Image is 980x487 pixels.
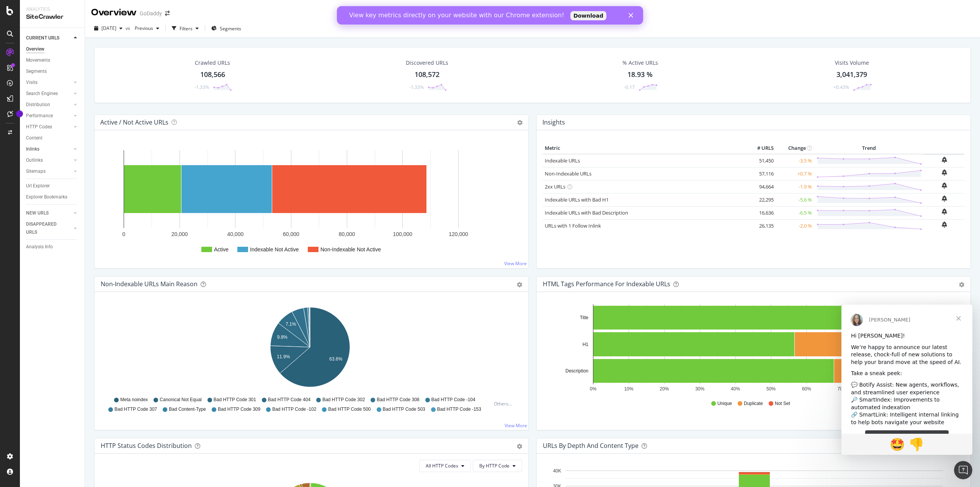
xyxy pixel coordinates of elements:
a: Indexable URLs with Bad H1 [545,196,609,203]
div: Analytics [26,6,78,13]
a: Overview [26,45,79,53]
svg: A chart. [543,304,962,393]
div: % Active URLs [622,59,658,67]
td: 16,636 [745,206,776,219]
th: # URLS [745,143,776,154]
td: 26,135 [745,219,776,232]
td: -6.5 % [776,206,814,219]
div: Outlinks [26,156,43,164]
a: Visits [26,79,72,87]
a: HTTP Codes [26,123,72,131]
a: Inlinks [26,145,72,153]
h4: Active / Not Active URLs [100,117,168,128]
text: Description [565,368,588,374]
div: HTML Tags Performance for Indexable URLs [543,280,670,288]
div: DISAPPEARED URLS [26,220,65,236]
div: Overview [91,6,137,19]
th: Trend [814,143,924,154]
a: DISAPPEARED URLS [26,220,72,236]
div: Segments [26,67,47,75]
a: NEW URLS [26,209,72,217]
text: 60% [802,386,811,392]
span: Bad HTTP Code 301 [214,397,256,403]
span: Bad HTTP Code 500 [328,406,371,413]
a: Distribution [26,101,72,109]
div: Tooltip anchor [16,110,23,117]
text: 80,000 [339,231,355,237]
h4: Insights [542,117,565,128]
th: Change [776,143,814,154]
a: Performance [26,112,72,120]
i: Options [517,120,523,125]
div: -1.33% [194,84,209,90]
div: bell-plus [942,221,947,228]
div: bell-plus [942,195,947,202]
a: Url Explorer [26,182,79,190]
a: Sitemaps [26,167,72,175]
span: Bad HTTP Code -153 [437,406,481,413]
button: [DATE] [91,22,126,34]
span: Bad HTTP Code -104 [431,397,475,403]
div: Crawled URLs [195,59,230,67]
a: Content [26,134,79,142]
button: Previous [132,22,162,34]
text: Title [580,315,589,320]
div: Explorer Bookmarks [26,193,67,201]
div: Visits [26,79,38,87]
td: 51,450 [745,154,776,167]
div: HTTP Codes [26,123,52,131]
text: Non-Indexable Not Active [320,246,381,253]
span: Unique [717,400,732,407]
svg: A chart. [101,304,519,393]
div: Performance [26,112,53,120]
a: Indexable URLs [545,157,580,164]
text: 60,000 [283,231,299,237]
button: By HTTP Code [473,460,522,472]
a: Analysis Info [26,243,79,251]
text: 20% [660,386,669,392]
td: -2.0 % [776,219,814,232]
span: Bad Content-Type [169,406,206,413]
a: CURRENT URLS [26,34,72,42]
span: Previous [132,25,153,31]
div: 108,566 [200,70,225,80]
text: 20,000 [171,231,188,237]
span: Not Set [775,400,790,407]
div: Search Engines [26,90,58,98]
span: By HTTP Code [479,462,510,469]
div: Analysis Info [26,243,53,251]
td: -3.5 % [776,154,814,167]
a: 2xx URLs [545,183,565,190]
a: Non-Indexable URLs [545,170,591,177]
div: Discovered URLs [406,59,448,67]
text: 40% [731,386,740,392]
div: Inlinks [26,145,39,153]
text: 120,000 [449,231,468,237]
span: Meta noindex [120,397,148,403]
iframe: Intercom live chat [954,461,972,479]
td: -1.9 % [776,180,814,193]
div: Visits Volume [835,59,869,67]
span: Duplicate [744,400,763,407]
text: 50% [766,386,776,392]
a: View More [504,260,527,267]
div: 3,041,379 [836,70,867,80]
div: Url Explorer [26,182,50,190]
text: 40K [553,468,561,474]
a: Search Engines [26,90,72,98]
text: 63.6% [329,356,342,362]
div: 108,572 [415,70,439,80]
a: Outlinks [26,156,72,164]
button: Filters [169,22,202,34]
div: HTTP Status Codes Distribution [101,442,192,449]
text: 100,000 [393,231,413,237]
